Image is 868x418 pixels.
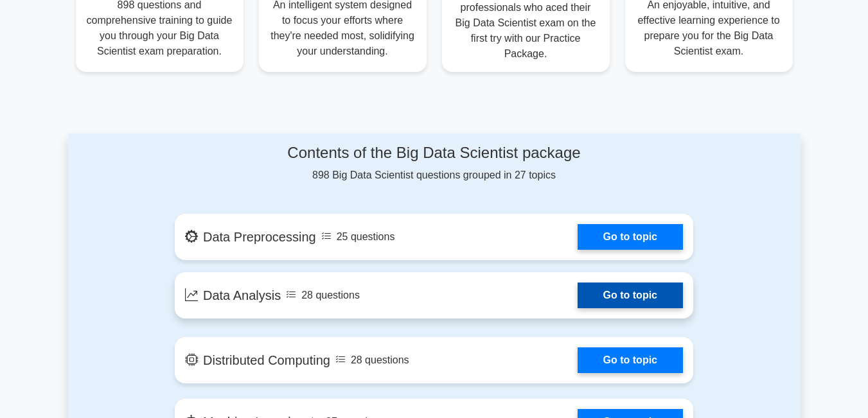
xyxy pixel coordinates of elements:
[578,224,683,250] a: Go to topic
[578,283,683,308] a: Go to topic
[175,144,693,162] h4: Contents of the Big Data Scientist package
[175,144,693,183] div: 898 Big Data Scientist questions grouped in 27 topics
[578,347,683,373] a: Go to topic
